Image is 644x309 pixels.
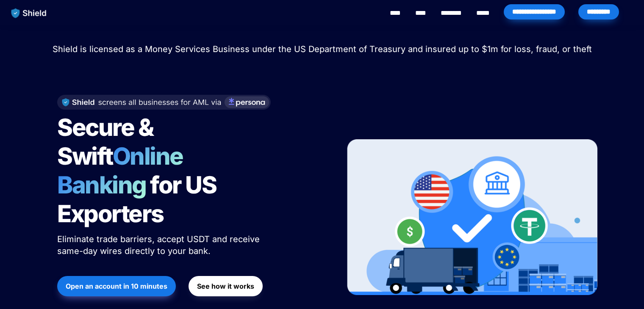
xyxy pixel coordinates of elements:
button: See how it works [189,276,263,296]
strong: See how it works [197,282,254,290]
span: Eliminate trade barriers, accept USDT and receive same-day wires directly to your bank. [57,234,262,256]
strong: Open an account in 10 minutes [66,282,167,290]
span: for US Exporters [57,171,220,228]
a: See how it works [189,272,263,301]
span: Secure & Swift [57,113,157,171]
button: Open an account in 10 minutes [57,276,176,296]
span: Online Banking [57,142,192,199]
a: Open an account in 10 minutes [57,272,176,301]
span: Shield is licensed as a Money Services Business under the US Department of Treasury and insured u... [53,44,592,54]
img: website logo [7,4,51,22]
